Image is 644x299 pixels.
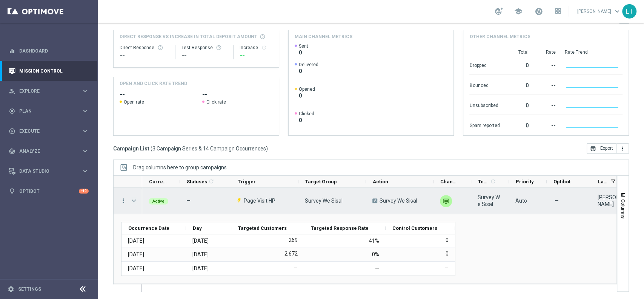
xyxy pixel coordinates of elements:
span: Explore [19,89,81,93]
div: Plan [9,108,81,115]
span: Channel [440,179,458,184]
div: Increase [240,45,273,51]
div: -- [537,99,555,111]
i: gps_fixed [9,108,15,115]
div: Execute [9,128,81,135]
a: Settings [18,287,41,291]
div: 15 Oct 2025 [128,251,144,258]
span: 0 [299,68,318,74]
span: Plan [19,109,81,113]
div: 0% [372,251,379,258]
div: Press SPACE to select this row. [114,188,142,214]
a: Dashboard [19,41,89,61]
button: play_circle_outline Execute keyboard_arrow_right [8,128,89,134]
i: track_changes [9,148,15,155]
div: 18 Oct 2025 [128,265,144,272]
i: more_vert [120,197,127,204]
span: Calculate column [489,177,496,186]
label: — [294,264,298,271]
div: Saturday [192,265,209,272]
i: open_in_browser [590,146,596,152]
div: gps_fixed Plan keyboard_arrow_right [8,108,89,114]
span: keyboard_arrow_down [613,7,621,15]
button: person_search Explore keyboard_arrow_right [8,88,89,94]
span: Execute [19,129,81,133]
span: Sent [299,43,308,49]
i: keyboard_arrow_right [81,87,89,95]
h4: Main channel metrics [295,33,352,40]
div: 0 [509,119,528,131]
span: Last Modified By [598,179,608,184]
a: Mission Control [19,61,89,81]
span: A [372,198,377,203]
button: more_vert [616,143,629,154]
div: Rate [537,49,555,55]
label: 2,672 [284,250,298,257]
span: — [186,198,191,204]
i: settings [8,286,14,293]
span: ) [266,145,268,152]
span: school [514,7,523,15]
i: lightbulb [9,188,15,195]
i: refresh [490,178,496,184]
span: Optibot [553,179,570,184]
span: Drag columns here to group campaigns [133,164,227,170]
div: Spam reported [469,119,500,131]
div: Analyze [9,148,81,155]
span: Click rate [206,99,226,105]
div: -- [537,59,555,71]
button: track_changes Analyze keyboard_arrow_right [8,148,89,154]
img: Webpage Pop-up [440,195,452,207]
span: Statuses [187,179,207,184]
i: keyboard_arrow_right [81,147,89,155]
h4: OPEN AND CLICK RATE TREND [120,80,187,87]
span: 0 [299,92,315,99]
span: Templates [478,179,489,184]
div: -- [537,119,555,131]
span: Delivered [299,62,318,68]
span: Target Group [305,179,337,184]
div: 0 [509,59,528,71]
div: Direct Response [120,45,169,51]
span: 0 [299,49,308,56]
button: equalizer Dashboard [8,48,89,54]
span: Auto [515,198,527,204]
div: Mission Control [8,68,89,74]
i: refresh [208,178,214,184]
div: Total [509,49,528,55]
button: open_in_browser Export [587,143,616,154]
div: 0 [509,99,528,111]
div: lightbulb Optibot +10 [8,188,89,194]
span: — [555,197,559,204]
span: Trigger [238,179,256,184]
span: Opened [299,86,315,92]
div: -- [240,51,273,60]
i: more_vert [619,146,626,152]
span: Day [193,225,202,231]
div: 0 [509,79,528,91]
label: 0 [446,237,449,243]
div: Test Response [181,45,227,51]
a: [PERSON_NAME]keyboard_arrow_down [576,6,622,17]
i: refresh [261,45,267,51]
span: 3 Campaign Series & 14 Campaign Occurrences [152,145,266,152]
h3: Campaign List [113,145,268,152]
div: ET [622,4,636,19]
div: Dropped [469,59,500,71]
i: person_search [9,88,15,95]
label: 269 [289,237,298,243]
span: Page Visit HP [244,197,275,204]
i: keyboard_arrow_right [81,127,89,135]
div: Wednesday [192,251,209,258]
i: keyboard_arrow_right [81,107,89,115]
span: Priority [516,179,534,184]
multiple-options-button: Export to CSV [587,145,629,151]
span: Calculate column [207,177,214,186]
span: Occurrence Date [128,225,169,231]
h2: -- [120,90,190,99]
span: Columns [620,199,626,218]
